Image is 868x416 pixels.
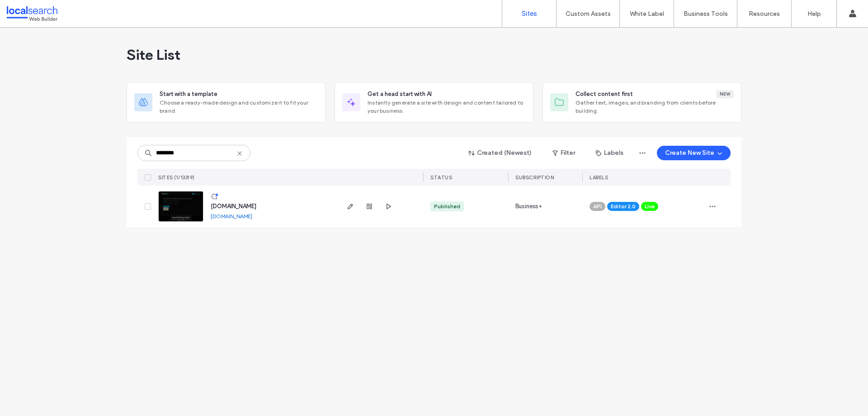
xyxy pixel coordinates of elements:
[588,146,632,160] button: Labels
[576,99,734,115] span: Gather text, images, and branding from clients before building.
[630,10,664,18] label: White Label
[211,203,256,210] a: [DOMAIN_NAME]
[158,174,195,181] span: SITES (1/13319)
[566,10,611,18] label: Custom Assets
[211,213,252,220] a: [DOMAIN_NAME]
[522,10,537,18] label: Sites
[127,46,180,64] span: Site List
[160,99,318,115] span: Choose a ready-made design and customize it to fit your brand.
[515,202,542,211] span: Business+
[368,90,432,99] span: Get a head start with AI
[657,146,731,160] button: Create New Site
[576,90,633,99] span: Collect content first
[611,202,636,210] span: Editor 2.0
[335,82,533,123] div: Get a head start with AIInstantly generate a site with design and content tailored to your business.
[593,202,602,210] span: API
[127,82,325,123] div: Start with a templateChoose a ready-made design and customize it to fit your brand.
[430,174,452,181] span: STATUS
[368,99,526,115] span: Instantly generate a site with design and content tailored to your business.
[543,146,584,160] button: Filter
[716,90,734,98] div: New
[749,10,780,18] label: Resources
[160,90,217,99] span: Start with a template
[684,10,728,18] label: Business Tools
[434,202,460,210] div: Published
[515,174,554,181] span: SUBSCRIPTION
[590,174,608,181] span: LABELS
[461,146,540,160] button: Created (Newest)
[807,10,821,18] label: Help
[645,202,655,210] span: Live
[542,82,741,123] div: Collect content firstNewGather text, images, and branding from clients before building.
